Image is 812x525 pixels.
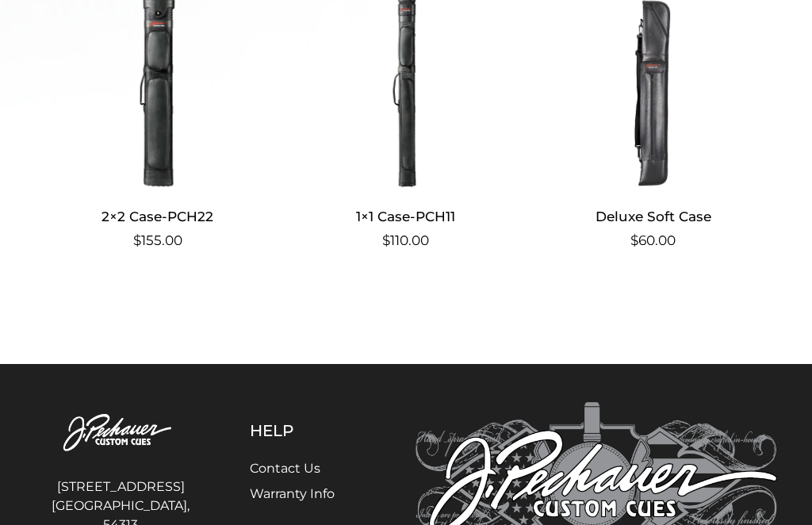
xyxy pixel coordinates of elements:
img: Pechauer Custom Cues [35,403,206,466]
span: $ [133,233,141,249]
h2: 1×1 Case-PCH11 [295,202,515,232]
h2: Deluxe Soft Case [543,202,764,232]
a: Warranty Info [250,487,335,502]
bdi: 110.00 [382,233,429,249]
span: $ [382,233,390,249]
bdi: 155.00 [133,233,182,249]
span: $ [630,233,638,249]
bdi: 60.00 [630,233,676,249]
h5: Help [250,422,373,441]
a: Contact Us [250,462,320,477]
h2: 2×2 Case-PCH22 [48,202,268,232]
